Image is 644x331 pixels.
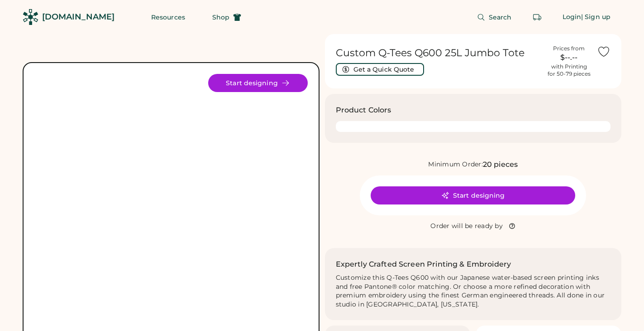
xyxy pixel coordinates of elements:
[528,8,546,26] button: Retrieve an order
[466,8,523,26] button: Search
[140,8,196,26] button: Resources
[489,14,512,20] span: Search
[336,63,424,76] button: Get a Quick Quote
[553,45,585,52] div: Prices from
[23,9,38,25] img: Rendered Logo - Screens
[371,186,575,204] button: Start designing
[208,74,308,92] button: Start designing
[430,222,503,231] div: Order will be ready by
[336,47,541,59] h1: Custom Q-Tees Q600 25L Jumbo Tote
[336,259,511,270] h2: Expertly Crafted Screen Printing & Embroidery
[428,160,483,169] div: Minimum Order:
[42,11,114,23] div: [DOMAIN_NAME]
[212,14,229,20] span: Shop
[581,13,611,22] div: | Sign up
[336,273,611,310] div: Customize this Q-Tees Q600 with our Japanese water-based screen printing inks and free Pantone® c...
[548,63,591,78] div: with Printing for 50-79 pieces
[563,13,582,22] div: Login
[201,8,252,26] button: Shop
[336,105,391,116] h3: Product Colors
[483,159,518,170] div: 20 pieces
[546,52,592,63] div: $--.--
